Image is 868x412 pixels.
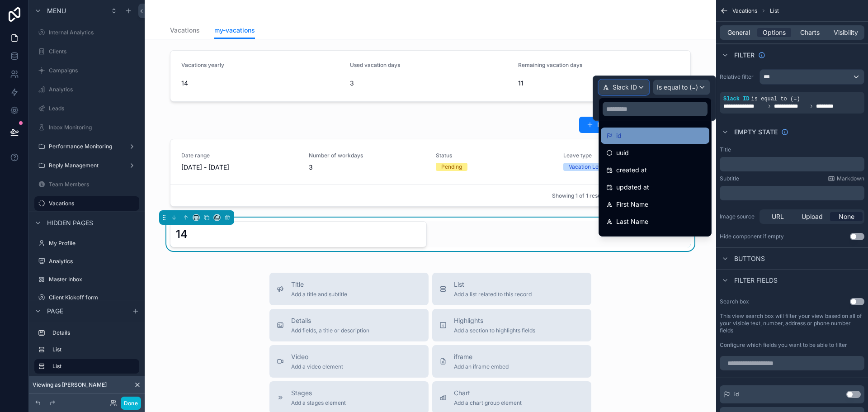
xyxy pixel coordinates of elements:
[49,48,137,55] label: Clients
[176,227,188,242] div: 14
[170,26,200,35] span: Vacations
[34,254,139,269] a: Analytics
[720,341,847,349] label: Configure which fields you want to be able to filter
[47,307,63,316] span: Page
[616,147,629,158] span: uuid
[770,7,779,14] span: List
[837,175,864,182] span: Markdown
[734,391,739,398] span: id
[49,105,137,112] label: Leads
[734,276,778,285] span: Filter fields
[47,6,66,15] span: Menu
[800,28,820,37] span: Charts
[47,218,93,227] span: Hidden pages
[291,363,343,370] span: Add a video element
[772,212,784,221] span: URL
[49,162,125,169] label: Reply Management
[454,327,535,334] span: Add a section to highlights fields
[720,146,731,153] label: Title
[49,200,134,207] label: Vacations
[720,313,864,334] label: This view search box will filter your view based on all of your visible text, number, address or ...
[454,399,522,407] span: Add a chart group element
[432,345,591,378] button: iframeAdd an iframe embed
[454,316,535,325] span: Highlights
[49,67,137,74] label: Campaigns
[616,182,649,193] span: updated at
[49,86,137,93] label: Analytics
[616,216,648,227] span: Last Name
[552,192,607,199] span: Showing 1 of 1 results
[121,397,141,410] button: Done
[291,388,346,398] span: Stages
[291,327,369,334] span: Add fields, a title or description
[49,124,137,131] label: Inbox Monitoring
[34,63,139,78] a: Campaigns
[34,196,139,211] a: Vacations
[52,363,132,370] label: List
[616,233,632,244] span: Email
[34,290,139,305] a: Client Kickoff form
[828,175,864,182] a: Markdown
[291,399,346,407] span: Add a stages element
[454,363,509,370] span: Add an iframe embed
[49,29,137,36] label: Internal Analytics
[720,175,739,182] label: Subtitle
[720,213,756,220] label: Image source
[723,96,750,102] span: Slack ID
[49,143,125,150] label: Performance Monitoring
[616,199,648,210] span: First Name
[170,22,200,40] a: Vacations
[34,44,139,59] a: Clients
[34,158,139,173] a: Reply Management
[834,28,858,37] span: Visibility
[34,272,139,287] a: Master Inbox
[720,298,749,305] label: Search box
[616,165,647,175] span: created at
[802,212,823,221] span: Upload
[214,22,255,39] a: my-vacations
[720,233,784,240] div: Hide component if empty
[291,280,347,289] span: Title
[727,28,750,37] span: General
[34,120,139,135] a: Inbox Monitoring
[269,309,429,341] button: DetailsAdd fields, a title or description
[34,177,139,192] a: Team Members
[734,51,755,60] span: Filter
[52,329,136,336] label: Details
[432,309,591,341] button: HighlightsAdd a section to highlights fields
[49,258,137,265] label: Analytics
[52,346,136,353] label: List
[839,212,854,221] span: None
[291,316,369,325] span: Details
[454,388,522,398] span: Chart
[763,28,786,37] span: Options
[720,157,864,171] div: scrollable content
[214,26,255,35] span: my-vacations
[291,352,343,361] span: Video
[734,128,778,137] span: Empty state
[49,294,137,301] label: Client Kickoff form
[751,96,800,102] span: is equal to (=)
[432,273,591,305] button: ListAdd a list related to this record
[454,280,532,289] span: List
[732,7,757,14] span: Vacations
[720,186,864,200] div: scrollable content
[291,291,347,298] span: Add a title and subtitle
[454,352,509,361] span: iframe
[269,273,429,305] button: TitleAdd a title and subtitle
[34,25,139,40] a: Internal Analytics
[616,130,622,141] span: id
[34,82,139,97] a: Analytics
[49,276,137,283] label: Master Inbox
[33,381,107,388] span: Viewing as [PERSON_NAME]
[34,139,139,154] a: Performance Monitoring
[720,73,756,81] label: Relative filter
[269,345,429,378] button: VideoAdd a video element
[734,254,765,263] span: Buttons
[34,101,139,116] a: Leads
[49,181,137,188] label: Team Members
[29,322,145,383] div: scrollable content
[454,291,532,298] span: Add a list related to this record
[34,236,139,251] a: My Profile
[49,240,137,247] label: My Profile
